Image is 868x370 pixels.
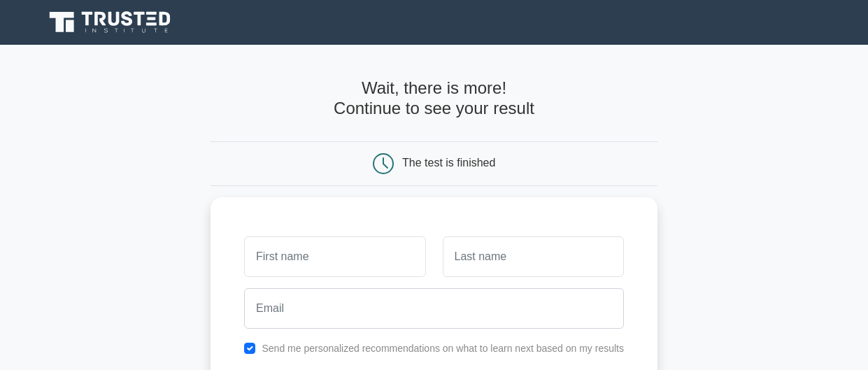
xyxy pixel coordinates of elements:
input: First name [244,236,425,277]
input: Last name [443,236,624,277]
input: Email [244,288,624,329]
label: Send me personalized recommendations on what to learn next based on my results [262,343,624,354]
div: The test is finished [402,157,495,169]
h4: Wait, there is more! Continue to see your result [211,78,657,119]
